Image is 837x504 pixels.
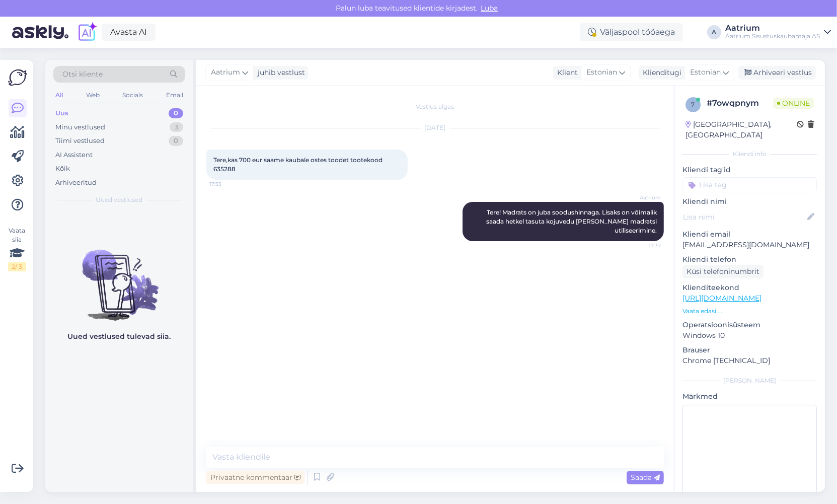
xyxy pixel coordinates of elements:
p: Uued vestlused tulevad siia. [68,331,171,342]
span: Estonian [586,67,617,78]
div: Privaatne kommentaar [206,471,305,484]
p: Operatsioonisüsteem [682,320,817,330]
div: 3 [170,122,183,132]
p: Windows 10 [682,330,817,341]
span: Tere! Madrats on juba soodushinnaga. Lisaks on võimalik saada hetkel tasuta kojuvedu [PERSON_NAME... [486,208,658,234]
div: Uus [55,108,68,118]
div: Minu vestlused [55,122,105,132]
div: All [53,89,65,102]
div: Klienditugi [639,67,681,78]
p: Kliendi tag'id [682,165,817,175]
p: Kliendi telefon [682,254,817,265]
span: 7 [692,101,695,108]
p: Chrome [TECHNICAL_ID] [682,355,817,366]
span: 17:35 [209,180,247,188]
div: Email [164,89,185,102]
div: Arhiveeri vestlus [738,66,816,80]
div: 0 [169,136,183,146]
p: Brauser [682,345,817,355]
span: Tere,kas 700 eur saame kaubale ostes toodet tootekood 635288 [213,156,384,173]
div: Vaata siia [8,226,26,271]
p: [EMAIL_ADDRESS][DOMAIN_NAME] [682,240,817,250]
div: [GEOGRAPHIC_DATA], [GEOGRAPHIC_DATA] [686,119,797,140]
div: Klient [553,67,578,78]
div: Kõik [55,164,70,174]
img: explore-ai [77,22,98,43]
span: Online [773,98,814,109]
input: Lisa nimi [683,211,805,223]
div: 0 [169,108,183,118]
div: [DATE] [206,123,664,132]
div: Socials [120,89,145,102]
div: Aatrium [725,24,820,32]
div: Arhiveeritud [55,178,97,188]
a: AatriumAatrium Sisustuskaubamaja AS [725,24,831,40]
span: Otsi kliente [62,69,103,80]
a: [URL][DOMAIN_NAME] [682,294,762,303]
div: Tiimi vestlused [55,136,105,146]
span: Estonian [690,67,721,78]
span: Uued vestlused [96,195,143,204]
p: Klienditeekond [682,282,817,293]
p: Vaata edasi ... [682,307,817,316]
div: A [707,25,721,39]
div: # 7owqpnym [707,97,773,109]
input: Lisa tag [682,177,817,192]
div: Küsi telefoninumbrit [682,265,764,278]
p: Märkmed [682,391,817,402]
a: Avasta AI [102,24,156,41]
span: Aatrium [211,67,240,78]
div: Vestlus algas [206,102,664,111]
div: Väljaspool tööaega [580,23,683,41]
div: Kliendi info [682,150,817,159]
div: Web [84,89,102,102]
img: Askly Logo [8,68,27,87]
div: juhib vestlust [254,67,305,78]
p: Kliendi nimi [682,196,817,207]
div: 2 / 3 [8,262,26,271]
div: Aatrium Sisustuskaubamaja AS [725,32,820,40]
span: Aatrium [623,194,661,201]
img: No chats [45,232,193,322]
span: 17:37 [623,242,661,249]
div: [PERSON_NAME] [682,376,817,385]
span: Saada [631,473,660,482]
span: Luba [478,4,501,13]
div: AI Assistent [55,150,93,160]
p: Kliendi email [682,229,817,240]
